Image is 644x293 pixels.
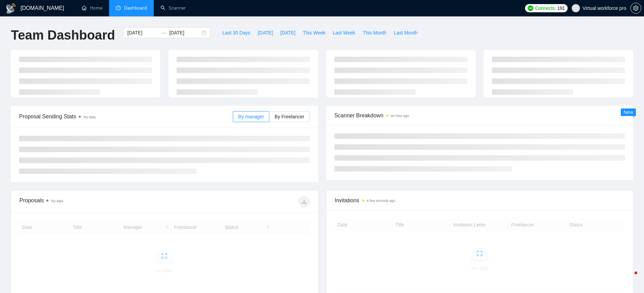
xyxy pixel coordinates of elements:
iframe: Intercom live chat [621,270,637,286]
span: [DATE] [280,29,295,36]
span: dashboard [116,5,121,10]
img: logo [5,3,16,14]
span: Last Month [394,29,417,36]
a: setting [630,5,641,11]
span: New [624,109,633,115]
button: This Week [299,27,329,38]
span: Scanner Breakdown [334,111,625,120]
button: [DATE] [276,27,299,38]
time: a few seconds ago [367,199,395,203]
time: an hour ago [391,114,409,118]
a: searchScanner [161,5,186,11]
button: setting [630,3,641,14]
span: swap-right [161,30,166,35]
a: homeHome [82,5,102,11]
button: This Month [359,27,390,38]
div: Proposals [19,196,164,207]
button: Last Week [329,27,359,38]
span: By manager [238,114,264,119]
span: This Month [363,29,386,36]
span: No data [51,199,63,203]
span: Connects: [535,4,556,12]
button: Last 30 Days [219,27,254,38]
img: upwork-logo.png [528,5,533,11]
span: user [573,6,578,11]
span: Dashboard [124,5,147,11]
h1: Team Dashboard [11,27,115,43]
span: No data [84,115,95,119]
span: [DATE] [258,29,273,36]
span: This Week [303,29,325,36]
input: End date [169,29,200,36]
span: setting [631,5,641,11]
span: 191 [557,4,565,12]
span: Proposal Sending Stats [19,112,233,121]
span: By Freelancer [274,114,304,119]
button: [DATE] [254,27,276,38]
button: Last Month [390,27,421,38]
input: Start date [127,29,158,36]
span: Last Week [333,29,355,36]
span: Last 30 Days [222,29,250,36]
span: Invitations [335,196,625,205]
span: to [161,30,166,35]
